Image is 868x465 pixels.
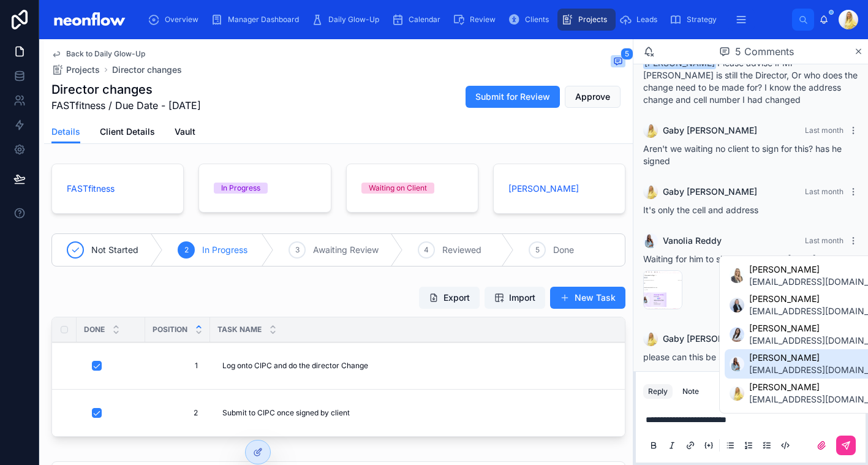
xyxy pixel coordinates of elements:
span: Reviewed [442,244,481,256]
span: Last month [805,187,843,196]
span: Awaiting Review [313,244,379,256]
button: Export [419,287,480,309]
div: Note [682,387,699,396]
a: Projects [557,9,616,31]
a: [PERSON_NAME] [508,183,579,195]
a: Manager Dashboard [207,9,308,31]
img: App logo [49,10,129,29]
span: Import [509,292,535,304]
span: Vault [175,126,195,138]
button: 5 [611,55,625,70]
span: Waiting for him to sign, emailed him [DATE] [643,254,816,264]
span: Client Details [100,126,155,138]
a: Leads [616,9,666,31]
span: Gaby [PERSON_NAME] [663,124,757,137]
a: Review [449,9,504,31]
span: It's only the cell and address [643,205,758,215]
a: Details [51,121,80,144]
span: Gaby [PERSON_NAME] [663,186,757,198]
span: Vanolia Reddy [663,235,722,247]
a: Client Details [100,121,155,145]
a: Director changes [112,64,182,76]
span: Manager Dashboard [228,15,299,25]
span: 5 [535,245,540,255]
span: Submit for Review [475,91,550,103]
span: 4 [424,245,429,255]
h1: Director changes [51,81,201,98]
span: Back to Daily Glow-Up [66,49,145,59]
span: Task Name [217,325,262,335]
span: Approve [575,91,610,103]
button: Approve [565,86,621,108]
span: Clients [525,15,549,25]
a: Back to Daily Glow-Up [51,49,145,59]
span: Last month [805,126,843,135]
span: Position [153,325,187,335]
span: Please advise if Mr [PERSON_NAME] is still the Director, Or who does the change need to be made f... [643,58,858,105]
span: Calendar [409,15,440,25]
div: scrollable content [139,6,792,33]
button: Reply [643,384,673,399]
span: 1 [157,361,198,371]
span: Strategy [687,15,717,25]
span: 5 [621,48,633,60]
span: Overview [165,15,198,25]
span: Review [470,15,496,25]
span: FASTfitness / Due Date - [DATE] [51,98,201,113]
button: New Task [550,287,625,309]
span: 2 [157,408,198,418]
span: 3 [295,245,300,255]
a: Calendar [388,9,449,31]
span: Daily Glow-Up [328,15,379,25]
span: please can this be sorted [643,352,744,362]
span: In Progress [202,244,247,256]
span: 5 Comments [735,44,794,59]
span: Last month [805,236,843,245]
button: Submit for Review [466,86,560,108]
span: Submit to CIPC once signed by client [222,408,350,418]
button: Import [485,287,545,309]
a: Projects [51,64,100,76]
span: Done [553,244,574,256]
span: Aren't we waiting no client to sign for this? has he signed [643,143,842,166]
a: Clients [504,9,557,31]
a: Daily Glow-Up [308,9,388,31]
span: Log onto CIPC and do the director Change [222,361,368,371]
div: In Progress [221,183,260,194]
div: Waiting on Client [369,183,427,194]
button: Note [677,384,704,399]
a: Strategy [666,9,725,31]
span: Projects [66,64,100,76]
a: Overview [144,9,207,31]
span: Done [84,325,105,335]
a: FASTfitness [67,183,115,195]
span: Projects [578,15,607,25]
a: Vault [175,121,195,145]
span: Gaby [PERSON_NAME] [663,333,757,345]
span: Leads [636,15,657,25]
span: Not Started [91,244,138,256]
span: Details [51,126,80,138]
span: 2 [184,245,189,255]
